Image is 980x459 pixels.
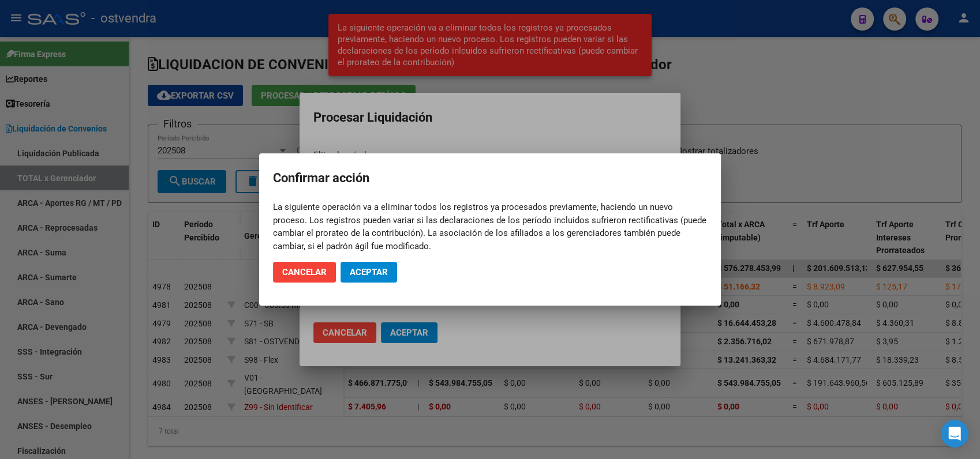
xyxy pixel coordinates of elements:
span: Cancelar [282,267,327,277]
h2: Confirmar acción [273,167,707,189]
mat-dialog-content: La siguiente operación va a eliminar todos los registros ya procesados previamente, haciendo un n... [259,201,721,253]
button: Aceptar [341,262,397,283]
span: Aceptar [350,267,388,277]
div: Open Intercom Messenger [941,420,968,447]
button: Cancelar [273,262,336,283]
